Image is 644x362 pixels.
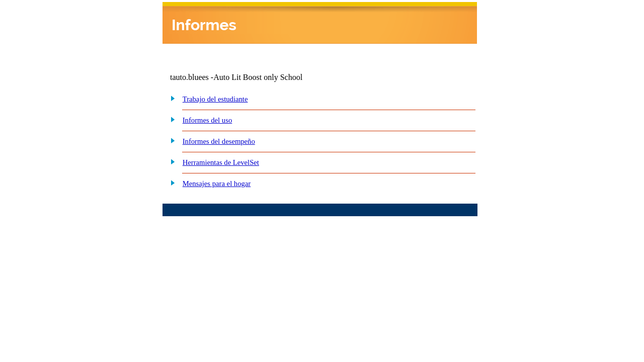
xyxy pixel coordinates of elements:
a: Mensajes para el hogar [183,179,251,188]
img: plus.gif [165,157,176,166]
img: plus.gif [165,136,176,145]
a: Informes del desempeño [183,137,255,145]
img: plus.gif [165,94,176,103]
a: Trabajo del estudiante [183,95,248,103]
img: header [163,2,477,44]
a: Informes del uso [183,116,232,124]
img: plus.gif [165,178,176,187]
td: tauto.bluees - [170,73,355,82]
img: plus.gif [165,115,176,124]
nobr: Auto Lit Boost only School [213,73,302,81]
a: Herramientas de LevelSet [183,158,259,166]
